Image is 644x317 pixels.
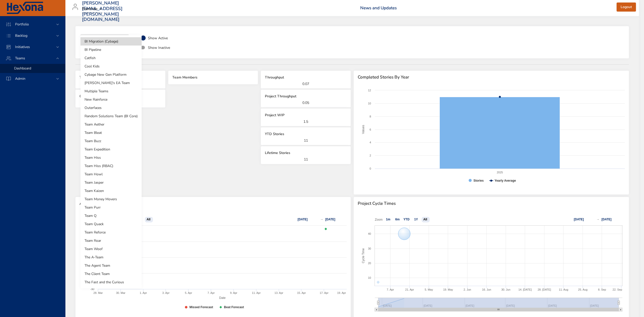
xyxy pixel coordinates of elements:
[80,95,142,104] li: New Rainforce
[80,203,142,212] li: Team Purr
[80,195,142,203] li: Team Money Movers
[80,54,142,62] li: Catfish
[80,228,142,236] li: Team Reforce
[80,278,142,286] li: The Fast and the Curious
[80,162,142,170] li: Team Hiss (RBAC)
[80,220,142,228] li: Team Quack
[80,170,142,178] li: Team Howl
[80,153,142,162] li: Team Hiss
[80,270,142,278] li: The Client Team
[80,245,142,253] li: Team Woof
[80,178,142,187] li: Team Jasper
[80,129,142,137] li: Team Bleat
[80,261,142,270] li: The Agent Team
[80,187,142,195] li: Team Kaizen
[80,236,142,245] li: Team Roar
[80,37,142,46] li: BI Migration (Cybage)
[80,137,142,145] li: Team Buzz
[80,104,142,112] li: Outerfaces
[80,120,142,129] li: Team Aether
[80,212,142,220] li: Team Q
[80,62,142,70] li: Cool Kids
[80,112,142,120] li: Random Solutions Team (BI Core)
[80,79,142,87] li: [PERSON_NAME]'s EA Team
[80,145,142,153] li: Team Expedition
[80,46,142,54] li: BI Pipeline
[80,253,142,261] li: The A-Team
[80,87,142,95] li: Multiple Teams
[80,70,142,79] li: Cybage New Gen Platform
